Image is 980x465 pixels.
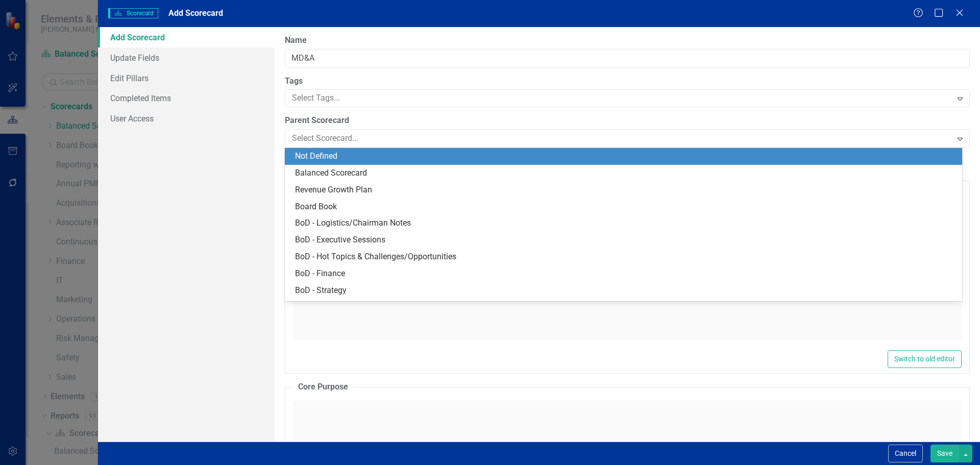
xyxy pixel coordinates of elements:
div: BoD - Hot Topics & Challenges/Opportunities [295,251,956,263]
div: BoD - Logistics/Chairman Notes [295,217,956,229]
input: Scorecard Name [285,49,970,68]
div: Board Book [295,201,956,213]
span: Scorecard [108,8,158,18]
a: Completed Items [98,88,275,108]
div: BoD - Finance [295,268,956,280]
div: Revenue Growth Plan [295,184,956,196]
label: Tags [285,76,970,87]
div: BoD - Strategy [295,285,956,297]
button: Save [930,445,959,462]
span: Add Scorecard [168,8,223,18]
div: Balanced Scorecard [295,167,956,179]
label: Name [285,35,970,46]
div: Not Defined [295,151,956,162]
legend: Core Purpose [293,381,353,393]
a: Edit Pillars [98,68,275,88]
a: Update Fields [98,47,275,68]
button: Cancel [888,445,923,462]
label: Parent Scorecard [285,115,970,127]
button: Switch to old editor [888,350,962,368]
a: Add Scorecard [98,27,275,47]
div: BoD - Executive Sessions [295,234,956,246]
a: User Access [98,108,275,129]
